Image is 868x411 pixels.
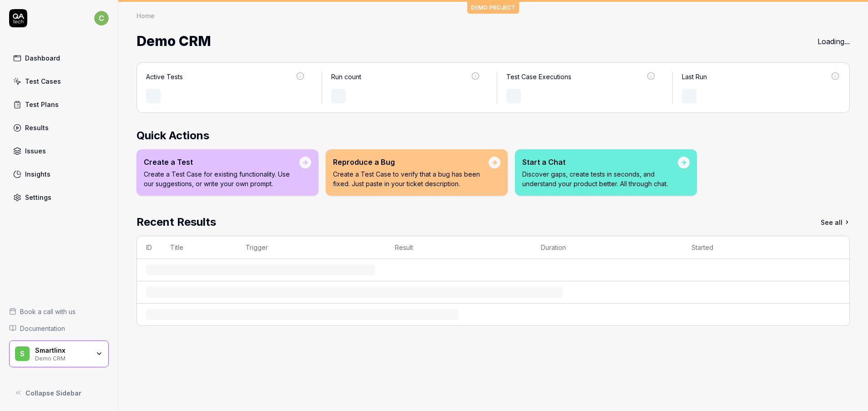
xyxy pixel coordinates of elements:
[25,169,50,179] div: Insights
[9,165,109,183] a: Insights
[20,324,65,333] span: Documentation
[136,127,850,144] h2: Quick Actions
[25,123,49,132] div: Results
[144,169,299,188] p: Create a Test Case for existing functionality. Use our suggestions, or write your own prompt.
[136,214,216,230] h2: Recent Results
[9,72,109,90] a: Test Cases
[9,307,109,316] a: Book a call with us
[9,142,109,160] a: Issues
[386,236,532,259] th: Result
[25,193,51,202] div: Settings
[9,96,109,113] a: Test Plans
[136,11,155,20] div: Home
[137,236,161,259] th: ID
[35,346,90,355] div: Smartlinx
[9,324,109,333] a: Documentation
[15,346,30,361] span: S
[9,384,109,402] button: Collapse Sidebar
[25,53,60,63] div: Dashboard
[821,214,850,230] a: See all
[522,157,678,167] div: Start a Chat
[25,146,46,156] div: Issues
[25,100,59,109] div: Test Plans
[818,36,850,47] div: Loading...
[146,72,183,81] div: Active Tests
[136,29,211,53] span: Demo CRM
[161,236,237,259] th: Title
[25,388,81,398] span: Collapse Sidebar
[9,188,109,206] a: Settings
[522,169,678,188] p: Discover gaps, create tests in seconds, and understand your product better. All through chat.
[20,307,76,316] span: Book a call with us
[333,157,489,167] div: Reproduce a Bug
[333,169,489,188] p: Create a Test Case to verify that a bug has been fixed. Just paste in your ticket description.
[9,340,109,368] button: SSmartlinxDemo CRM
[9,119,109,137] a: Results
[506,72,571,81] div: Test Case Executions
[25,76,61,86] div: Test Cases
[94,9,109,27] button: c
[35,354,90,361] div: Demo CRM
[144,157,299,167] div: Create a Test
[682,236,831,259] th: Started
[94,11,109,25] span: c
[532,236,683,259] th: Duration
[9,49,109,67] a: Dashboard
[682,72,707,81] div: Last Run
[331,72,361,81] div: Run count
[237,236,385,259] th: Trigger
